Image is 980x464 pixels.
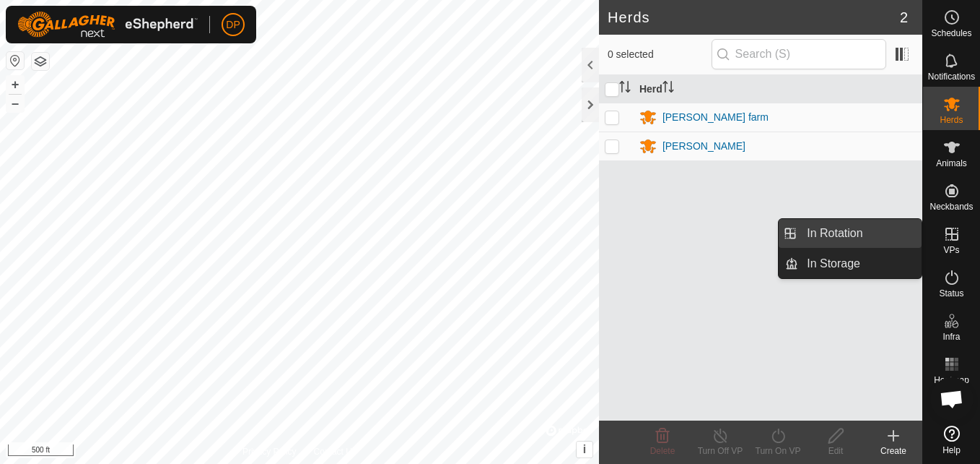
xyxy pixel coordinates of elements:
[608,9,900,26] h2: Herds
[939,289,963,298] span: Status
[779,219,922,248] li: In Rotation
[798,249,922,278] a: In Storage
[662,139,745,154] div: [PERSON_NAME]
[6,76,24,93] button: +
[936,159,967,168] span: Animals
[928,72,975,81] span: Notifications
[798,219,922,248] a: In Rotation
[923,420,980,460] a: Help
[942,446,961,455] span: Help
[900,7,908,28] span: 2
[577,442,592,457] button: i
[650,446,675,456] span: Delete
[712,39,886,69] input: Search (S)
[940,116,963,124] span: Herds
[807,444,865,457] div: Edit
[662,83,674,95] p-sorticon: Activate to sort
[929,202,973,211] span: Neckbands
[930,377,974,421] div: Open chat
[226,17,240,33] span: DP
[619,83,631,95] p-sorticon: Activate to sort
[779,249,922,278] li: In Storage
[931,29,971,38] span: Schedules
[691,444,749,457] div: Turn Off VP
[934,376,969,384] span: Heatmap
[807,255,860,272] span: In Storage
[634,75,922,103] th: Herd
[608,47,712,62] span: 0 selected
[6,95,24,112] button: –
[242,445,297,458] a: Privacy Policy
[583,443,586,455] span: i
[314,445,356,458] a: Contact Us
[6,52,24,69] button: Reset Map
[17,12,198,38] img: Gallagher Logo
[32,53,49,70] button: Map Layers
[749,444,807,457] div: Turn On VP
[865,444,922,457] div: Create
[943,246,959,254] span: VPs
[662,110,769,125] div: [PERSON_NAME] farm
[942,332,960,341] span: Infra
[807,225,862,242] span: In Rotation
